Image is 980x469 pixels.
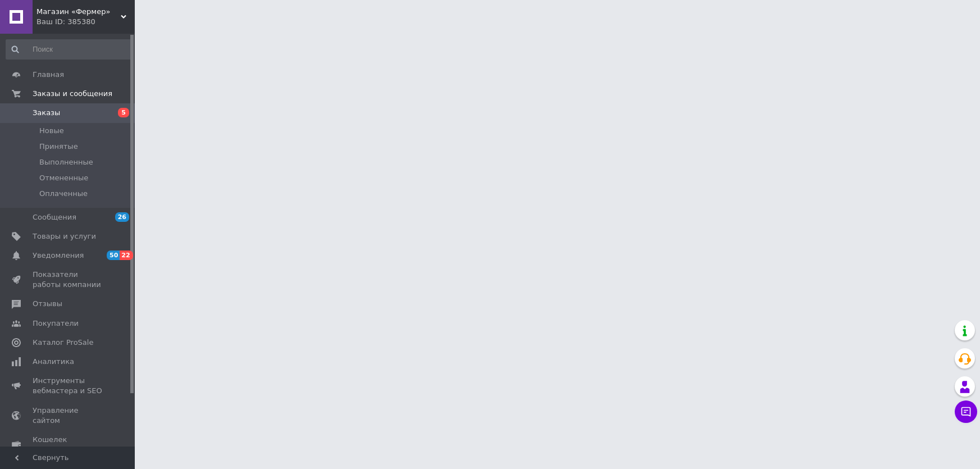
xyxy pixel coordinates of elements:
span: 50 [107,251,120,260]
input: Поиск [6,39,132,60]
span: Товары и услуги [33,231,96,242]
span: Отмененные [39,173,88,183]
span: 26 [115,212,129,222]
span: Отзывы [33,299,62,309]
button: Чат с покупателем [955,400,977,423]
span: 5 [118,108,129,117]
span: Аналитика [33,357,74,367]
span: Магазин «Фермер» [37,7,121,17]
span: Кошелек компании [33,435,104,455]
span: Принятые [39,142,78,152]
span: Сообщения [33,212,76,222]
span: Главная [33,70,64,80]
span: Покупатели [33,318,79,329]
span: Выполненные [39,157,93,167]
span: Управление сайтом [33,406,104,426]
span: Каталог ProSale [33,338,93,348]
span: Оплаченные [39,189,88,199]
span: 22 [120,251,133,260]
span: Заказы и сообщения [33,89,112,99]
div: Ваш ID: 385380 [37,17,135,27]
span: Инструменты вебмастера и SEO [33,376,104,396]
span: Заказы [33,108,60,118]
span: Новые [39,126,64,136]
span: Уведомления [33,251,84,261]
span: Показатели работы компании [33,270,104,290]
